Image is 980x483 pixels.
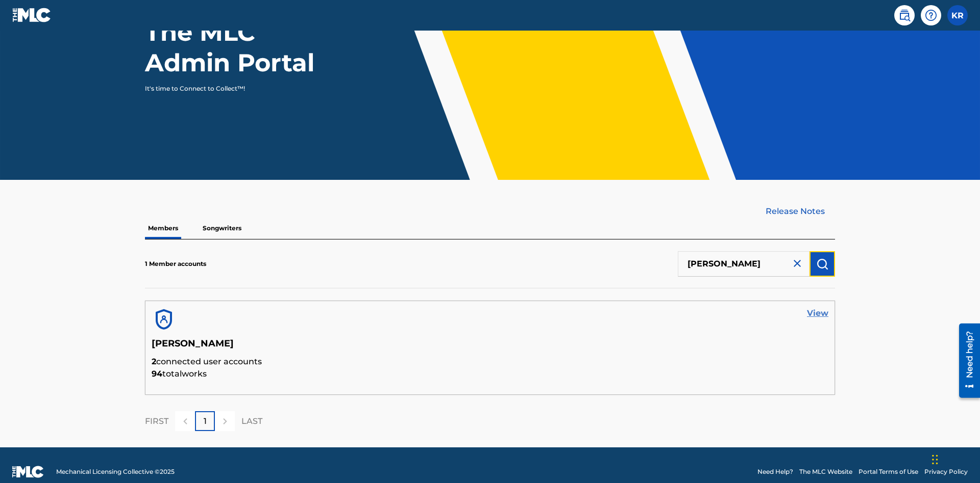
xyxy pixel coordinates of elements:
div: Help [921,5,941,25]
p: connected user accounts [152,356,828,368]
h5: [PERSON_NAME] [152,338,828,356]
img: logo [12,466,44,478]
div: User Menu [947,5,968,25]
p: LAST [241,415,262,427]
iframe: Resource Center [951,319,980,403]
a: Release Notes [766,205,835,218]
img: search [898,9,911,21]
a: Need Help? [757,467,793,476]
a: Privacy Policy [924,467,968,476]
span: 2 [152,357,156,366]
p: 1 [204,415,207,427]
div: Drag [932,444,938,475]
p: total works [152,368,828,380]
p: It's time to Connect to Collect™! [145,84,322,93]
img: close [791,257,803,270]
iframe: Chat Widget [929,434,980,483]
p: Songwriters [200,218,244,239]
a: View [807,307,828,319]
a: Public Search [894,5,915,25]
img: MLC Logo [12,8,52,22]
input: Search Members [678,251,810,277]
img: Search Works [816,258,828,270]
p: FIRST [145,415,168,427]
img: account [152,307,176,332]
p: Members [145,218,181,239]
a: Portal Terms of Use [859,467,918,476]
span: 94 [152,369,162,379]
a: The MLC Website [799,467,852,476]
img: help [925,9,937,21]
span: Mechanical Licensing Collective © 2025 [56,467,175,476]
p: 1 Member accounts [145,259,206,269]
